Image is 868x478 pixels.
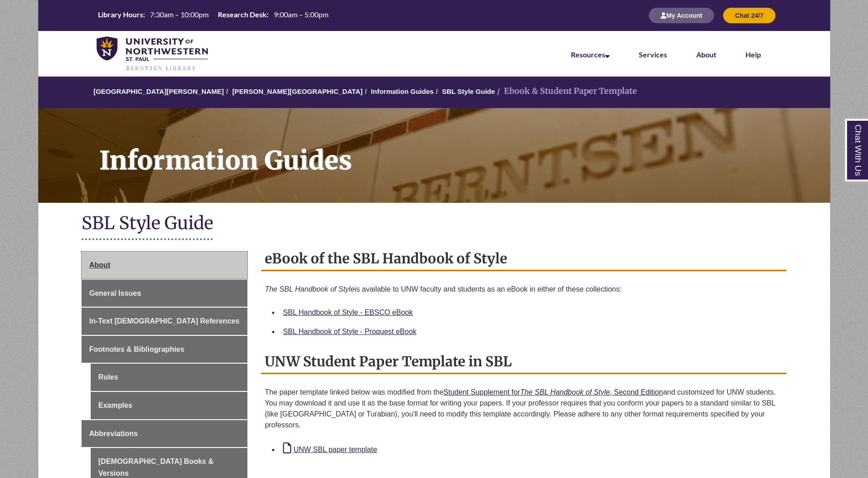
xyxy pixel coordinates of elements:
span: In-Text [DEMOGRAPHIC_DATA] References [89,317,240,325]
a: Information Guides [371,87,434,95]
button: Chat 24/7 [723,8,775,23]
span: 7:30am – 10:00pm [150,10,209,19]
a: Chat 24/7 [723,11,775,19]
a: Footnotes & Bibliographies [82,336,247,363]
a: [GEOGRAPHIC_DATA][PERSON_NAME] [93,87,224,95]
a: Student Supplement forThe SBL Handbook of Style, Second Edition [443,388,663,396]
h1: Information Guides [89,108,830,191]
a: Help [745,50,761,59]
em: The SBL Handbook of Style [265,285,354,293]
a: General Issues [82,280,247,307]
span: Abbreviations [89,430,138,437]
p: The paper template linked below was modified from the and customized for UNW students. You may do... [265,383,783,434]
span: Footnotes & Bibliographies [89,345,185,353]
a: My Account [649,11,714,19]
a: Abbreviations [82,420,247,447]
a: Resources [571,50,610,59]
a: UNW SBL paper template [283,446,377,453]
p: is available to UNW faculty and students as an eBook in either of these collections: [265,280,783,298]
span: General Issues [89,289,141,297]
a: About [82,252,247,279]
th: Research Desk: [214,10,270,20]
a: SBL Handbook of Style - Proquest eBook [283,328,416,335]
a: Information Guides [38,108,830,203]
img: UNWSP Library Logo [97,36,208,72]
li: Ebook & Student Paper Template [495,85,637,98]
a: [PERSON_NAME][GEOGRAPHIC_DATA] [232,87,363,95]
a: About [696,50,716,59]
a: Rules [91,364,247,391]
a: SBL Handbook of Style - EBSCO eBook [283,308,413,316]
span: 9:00am – 5:00pm [274,10,329,19]
a: Examples [91,392,247,419]
a: Hours Today [94,10,332,22]
em: The SBL Handbook of Style [520,388,610,396]
button: My Account [649,8,714,23]
h2: UNW Student Paper Template in SBL [261,350,786,374]
h2: eBook of the SBL Handbook of Style [261,247,786,271]
h1: SBL Style Guide [82,212,787,236]
a: Services [639,50,667,59]
span: About [89,261,110,269]
a: In-Text [DEMOGRAPHIC_DATA] References [82,308,247,335]
th: Library Hours: [94,10,146,20]
a: SBL Style Guide [442,87,495,95]
table: Hours Today [94,10,332,21]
